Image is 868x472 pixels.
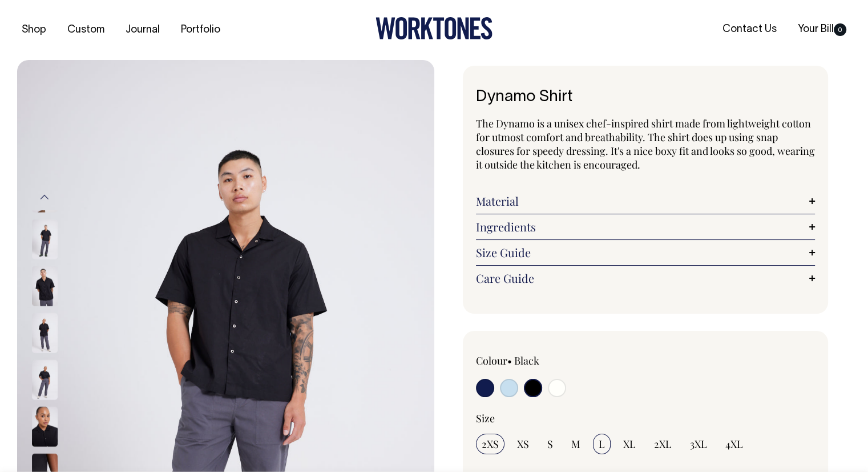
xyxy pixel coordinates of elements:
span: The Dynamo is a unisex chef-inspired shirt made from lightweight cotton for utmost comfort and br... [476,117,815,171]
div: Size [476,411,815,425]
a: Portfolio [176,21,225,39]
a: Custom [63,21,109,39]
img: black [32,266,58,306]
input: S [542,434,559,454]
div: Colour [476,354,612,367]
span: 3XL [690,437,707,451]
input: XL [617,434,641,454]
span: M [571,437,580,451]
input: 4XL [720,434,749,454]
span: 0 [834,23,846,36]
a: Material [476,194,815,208]
a: Contact Us [718,20,781,39]
input: XS [511,434,535,454]
span: XL [623,437,636,451]
span: • [507,354,512,367]
span: S [547,437,553,451]
span: 2XL [654,437,672,451]
label: Black [514,354,539,367]
img: black [32,313,58,353]
a: Care Guide [476,271,815,285]
input: 2XL [648,434,677,454]
img: black [32,219,58,259]
span: 4XL [725,437,743,451]
img: black [32,359,58,399]
h1: Dynamo Shirt [476,89,815,106]
input: M [566,434,586,454]
img: black [32,406,58,446]
a: Journal [121,21,164,39]
input: 2XS [476,434,504,454]
a: Shop [17,21,51,39]
a: Ingredients [476,220,815,234]
span: L [599,437,605,451]
button: Previous [36,185,53,210]
a: Your Bill0 [793,20,851,39]
span: 2XS [482,437,499,451]
input: 3XL [684,434,713,454]
input: L [593,434,611,454]
a: Size Guide [476,246,815,259]
span: XS [517,437,529,451]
